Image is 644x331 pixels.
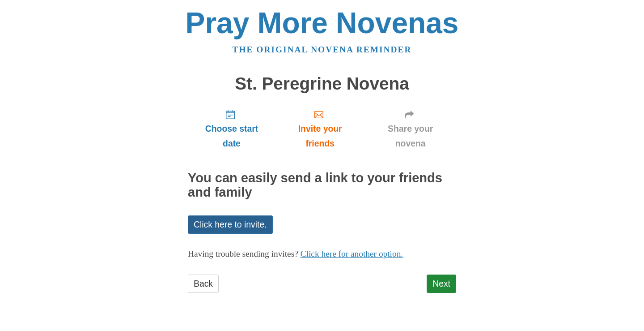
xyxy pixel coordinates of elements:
[233,45,412,54] a: The original novena reminder
[275,102,364,155] a: Invite your friends
[301,249,403,258] a: Click here for another option.
[373,121,447,151] span: Share your novena
[188,102,275,155] a: Choose start date
[188,171,456,200] h2: You can easily send a link to your friends and family
[197,121,267,151] span: Choose start date
[188,249,298,258] span: Having trouble sending invites?
[284,121,356,151] span: Invite your friends
[188,275,219,293] a: Back
[188,74,456,94] h1: St. Peregrine Novena
[186,6,459,39] a: Pray More Novenas
[188,215,273,234] a: Click here to invite.
[427,275,456,293] a: Next
[364,102,456,155] a: Share your novena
